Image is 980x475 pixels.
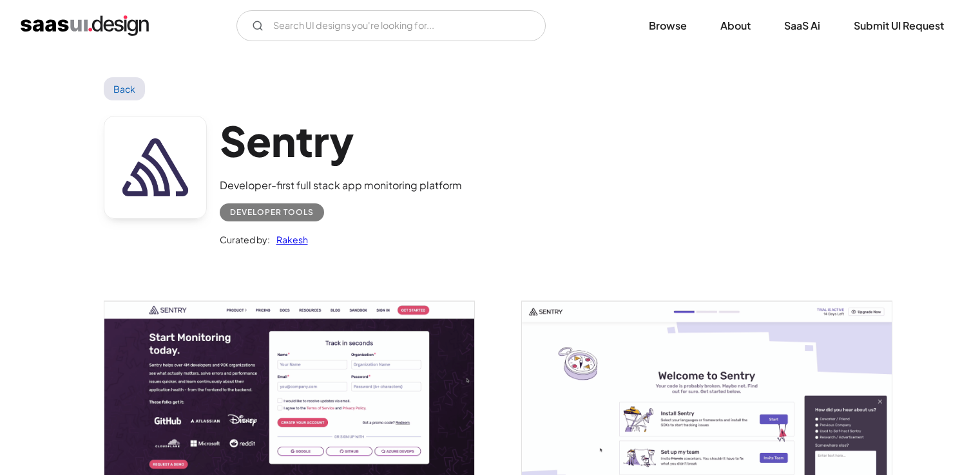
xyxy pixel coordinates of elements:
[104,77,146,100] a: Back
[236,10,546,41] input: Search UI designs you're looking for...
[236,10,546,41] form: Email Form
[220,232,270,247] div: Curated by:
[220,178,462,193] div: Developer-first full stack app monitoring platform
[21,15,149,36] a: home
[633,12,702,40] a: Browse
[769,12,836,40] a: SaaS Ai
[220,116,462,165] h1: Sentry
[705,12,766,40] a: About
[230,205,314,220] div: Developer tools
[838,12,959,40] a: Submit UI Request
[270,232,308,247] a: Rakesh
